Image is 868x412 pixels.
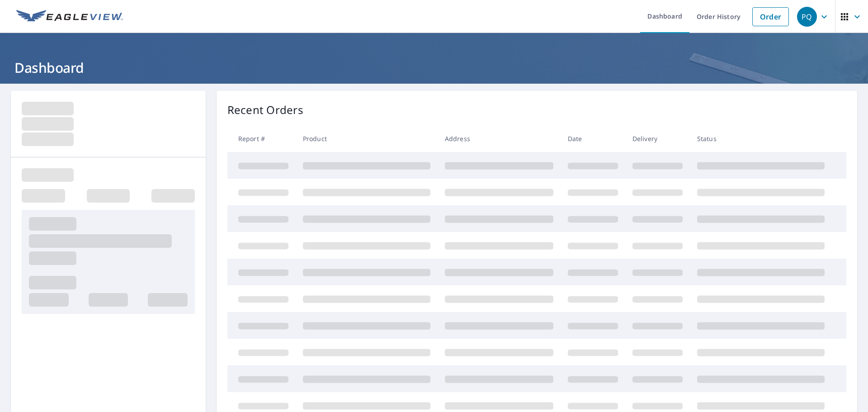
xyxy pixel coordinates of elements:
[16,10,123,24] img: EV Logo
[690,125,832,152] th: Status
[438,125,561,152] th: Address
[561,125,625,152] th: Date
[227,125,296,152] th: Report #
[227,102,303,118] p: Recent Orders
[752,7,789,26] a: Order
[797,7,817,27] div: PQ
[11,58,857,77] h1: Dashboard
[296,125,438,152] th: Product
[625,125,690,152] th: Delivery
